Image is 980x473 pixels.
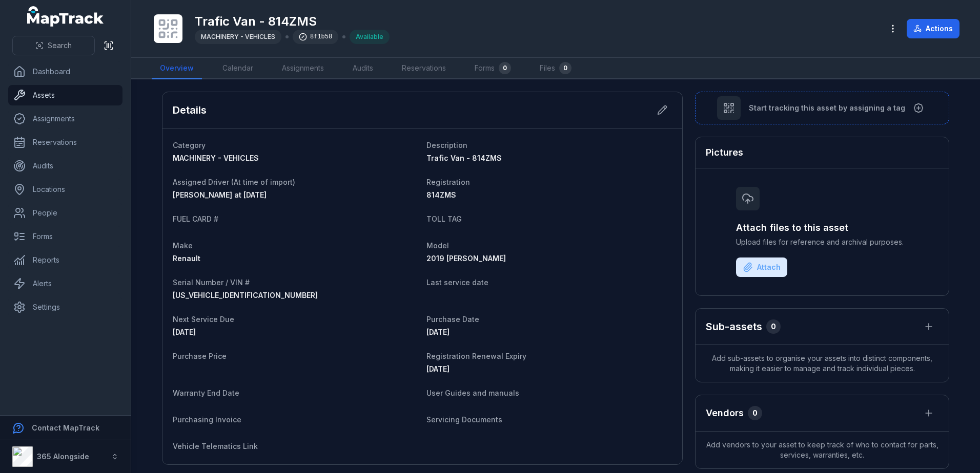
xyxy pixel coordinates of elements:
[466,58,519,79] a: Forms0
[27,6,104,27] a: MapTrack
[8,203,122,223] a: People
[394,58,454,79] a: Reservations
[426,154,502,162] span: Trafic Van - 814ZMS
[696,345,949,382] span: Add sub-assets to organise your assets into distinct components, making it easier to manage and t...
[426,364,450,373] span: [DATE]
[12,36,95,55] button: Search
[426,415,502,424] span: Servicing Documents
[749,103,905,113] span: Start tracking this asset by assigning a tag
[426,178,470,186] span: Registration
[426,328,450,336] span: [DATE]
[293,30,338,44] div: 8f1b58
[766,319,781,334] div: 0
[37,452,89,461] strong: 365 Alongside
[8,109,122,129] a: Assignments
[736,221,908,235] h3: Attach files to this asset
[8,179,122,200] a: Locations
[426,241,449,250] span: Model
[173,103,207,117] h2: Details
[274,58,332,79] a: Assignments
[8,132,122,153] a: Reservations
[426,254,506,263] span: 2019 [PERSON_NAME]
[152,58,202,79] a: Overview
[173,291,318,299] span: [US_VEHICLE_IDENTIFICATION_NUMBER]
[426,364,450,373] time: 28/12/2025, 10:00:00 am
[8,273,122,294] a: Alerts
[426,190,456,199] span: 814ZMS
[499,62,511,74] div: 0
[696,432,949,468] span: Add vendors to your asset to keep track of who to contact for parts, services, warranties, etc.
[8,250,122,270] a: Reports
[8,61,122,82] a: Dashboard
[426,352,526,360] span: Registration Renewal Expiry
[706,319,762,334] h2: Sub-assets
[214,58,261,79] a: Calendar
[195,13,390,30] h1: Trafic Van - 814ZMS
[173,190,267,199] span: [PERSON_NAME] at [DATE]
[173,214,218,223] span: FUEL CARD #
[173,154,259,162] span: MACHINERY - VEHICLES
[426,389,519,397] span: User Guides and manuals
[173,389,239,397] span: Warranty End Date
[173,328,196,336] time: 01/01/2026, 10:00:00 am
[173,415,241,424] span: Purchasing Invoice
[173,178,295,186] span: Assigned Driver (At time of import)
[907,19,959,38] button: Actions
[706,406,744,420] h3: Vendors
[736,257,787,277] button: Attach
[706,145,743,160] h3: Pictures
[532,58,580,79] a: Files0
[426,278,488,287] span: Last service date
[32,423,99,432] strong: Contact MapTrack
[173,141,206,149] span: Category
[426,214,462,223] span: TOLL TAG
[695,92,949,124] button: Start tracking this asset by assigning a tag
[173,241,193,250] span: Make
[201,33,275,40] span: MACHINERY - VEHICLES
[48,40,72,51] span: Search
[426,315,479,324] span: Purchase Date
[748,406,762,420] div: 0
[173,352,227,360] span: Purchase Price
[173,315,234,324] span: Next Service Due
[344,58,381,79] a: Audits
[173,328,196,336] span: [DATE]
[350,30,390,44] div: Available
[173,442,258,450] span: Vehicle Telematics Link
[8,156,122,176] a: Audits
[173,278,250,287] span: Serial Number / VIN #
[426,328,450,336] time: 31/07/2019, 10:00:00 am
[426,141,467,149] span: Description
[559,62,571,74] div: 0
[173,254,200,263] span: Renault
[8,297,122,317] a: Settings
[736,237,908,247] span: Upload files for reference and archival purposes.
[8,226,122,247] a: Forms
[8,85,122,105] a: Assets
